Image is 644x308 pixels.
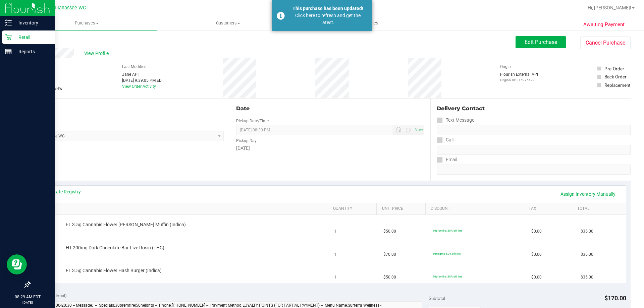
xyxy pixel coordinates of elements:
[66,267,162,274] span: FT 3.5g Cannabis Flower Hash Burger (Indica)
[157,16,299,30] a: Customers
[40,206,325,211] a: SKU
[84,50,111,57] span: View Profile
[7,254,27,274] iframe: Resource center
[437,145,631,155] input: Format: (999) 999-9999
[236,118,269,124] label: Pickup Date/Time
[382,206,423,211] a: Unit Price
[556,188,620,200] a: Assign Inventory Manually
[580,37,631,49] button: Cancel Purchase
[122,64,147,70] label: Last Modified
[433,252,461,255] span: 50heights: 50% off line
[334,274,336,281] span: 1
[581,228,593,235] span: $35.00
[383,274,396,281] span: $50.00
[577,206,618,211] a: Total
[288,12,367,26] div: Click here to refresh and get the latest.
[581,251,593,258] span: $35.00
[16,20,157,26] span: Purchases
[516,36,566,48] button: Edit Purchase
[236,105,424,113] div: Date
[531,251,542,258] span: $0.00
[433,275,462,278] span: 30premfire: 30% off line
[3,300,52,305] p: [DATE]
[531,274,542,281] span: $0.00
[66,222,186,228] span: FT 3.5g Cannabis Flower [PERSON_NAME] Muffin (Indica)
[500,71,538,82] div: Flourish External API
[122,77,164,83] div: [DATE] 9:39:05 PM EDT
[437,115,474,125] label: Text Message
[500,77,538,82] p: Original ID: 315976429
[604,73,627,80] div: Back Order
[5,48,12,55] inline-svg: Reports
[525,39,557,45] span: Edit Purchase
[500,64,511,70] label: Origin
[288,5,367,12] div: This purchase has been updated!
[433,229,462,232] span: 30premfire: 30% off line
[158,20,298,26] span: Customers
[437,125,631,135] input: Format: (999) 999-9999
[236,145,424,152] div: [DATE]
[12,48,52,56] p: Reports
[383,251,396,258] span: $70.00
[604,295,626,302] span: $170.00
[383,228,396,235] span: $50.00
[5,19,12,26] inline-svg: Inventory
[51,5,86,11] span: Tallahassee WC
[588,5,631,10] span: Hi, [PERSON_NAME]!
[236,138,257,144] label: Pickup Day
[437,155,457,165] label: Email
[334,251,336,258] span: 1
[581,274,593,281] span: $35.00
[531,228,542,235] span: $0.00
[604,65,624,72] div: Pre-Order
[5,34,12,41] inline-svg: Retail
[604,82,630,88] div: Replacement
[30,105,224,113] div: Location
[3,294,52,300] p: 08:29 AM EDT
[437,135,453,145] label: Call
[431,206,521,211] a: Discount
[66,245,164,251] span: HT 200mg Dark Chocolate Bar Live Rosin (THC)
[16,16,157,30] a: Purchases
[334,228,336,235] span: 1
[583,21,625,28] span: Awaiting Payment
[41,188,81,195] a: View State Registry
[437,105,631,113] div: Delivery Contact
[429,296,445,301] span: Subtotal
[122,84,156,89] a: View Order Activity
[529,206,570,211] a: Tax
[12,19,52,27] p: Inventory
[12,33,52,41] p: Retail
[333,206,374,211] a: Quantity
[122,71,164,77] div: Jane API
